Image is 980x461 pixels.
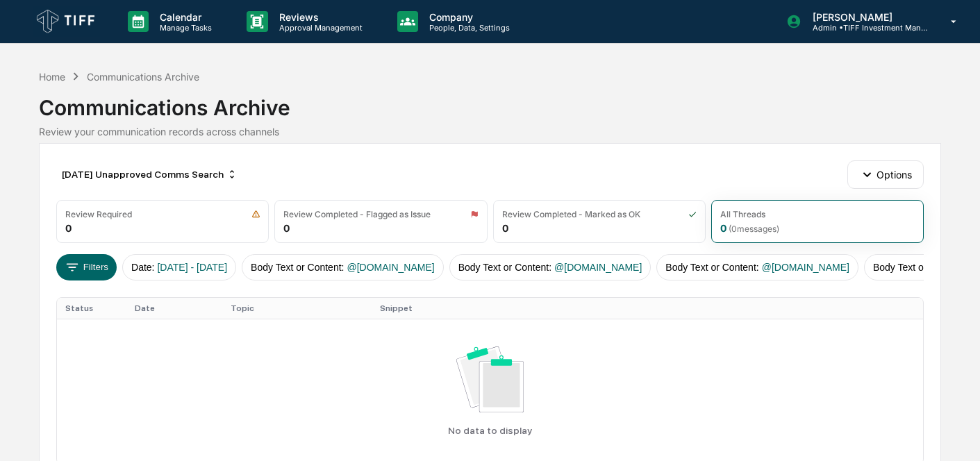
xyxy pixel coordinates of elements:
[87,71,199,83] div: Communications Archive
[283,209,431,219] div: Review Completed - Flagged as Issue
[688,210,697,219] img: icon
[222,298,372,319] th: Topic
[122,254,236,280] button: Date:[DATE] - [DATE]
[720,209,765,219] div: All Threads
[448,425,532,436] p: No data to display
[149,23,219,33] p: Manage Tasks
[347,262,434,273] span: @[DOMAIN_NAME]
[418,23,517,33] p: People, Data, Settings
[242,254,444,280] button: Body Text or Content:@[DOMAIN_NAME]
[554,262,642,273] span: @[DOMAIN_NAME]
[33,6,100,37] img: logo
[449,254,651,280] button: Body Text or Content:@[DOMAIN_NAME]
[56,163,243,185] div: [DATE] Unapproved Comms Search
[936,415,973,453] iframe: Open customer support
[470,210,479,219] img: icon
[418,11,517,23] p: Company
[802,11,931,23] p: [PERSON_NAME]
[656,254,858,280] button: Body Text or Content:@[DOMAIN_NAME]
[502,209,640,219] div: Review Completed - Marked as OK
[39,71,65,83] div: Home
[802,23,931,33] p: Admin • TIFF Investment Management
[39,126,940,137] div: Review your communication records across channels
[720,222,779,234] div: 0
[283,222,290,234] div: 0
[39,84,940,120] div: Communications Archive
[502,222,508,234] div: 0
[57,298,126,319] th: Status
[251,210,260,219] img: icon
[65,209,132,219] div: Review Required
[56,254,117,280] button: Filters
[157,262,227,273] span: [DATE] - [DATE]
[847,160,923,188] button: Options
[372,298,923,319] th: Snippet
[762,262,849,273] span: @[DOMAIN_NAME]
[65,222,72,234] div: 0
[149,11,219,23] p: Calendar
[268,11,369,23] p: Reviews
[729,224,779,234] span: ( 0 messages)
[126,298,222,319] th: Date
[268,23,369,33] p: Approval Management
[456,346,524,412] img: No data available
